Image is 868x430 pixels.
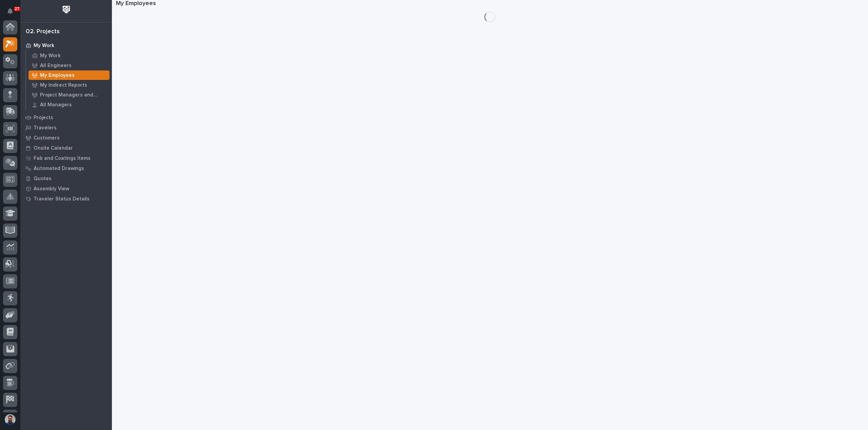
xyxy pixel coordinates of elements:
a: My Indirect Reports [26,80,112,90]
p: Projects [34,115,53,121]
a: Project Managers and Engineers [26,90,112,100]
p: All Engineers [40,63,72,69]
p: Quotes [34,176,52,182]
a: Projects [20,112,112,123]
a: Quotes [20,173,112,184]
div: 02. Projects [26,28,60,36]
p: Travelers [34,125,57,131]
button: users-avatar [3,412,17,427]
p: Traveler Status Details [34,196,90,202]
p: My Work [40,53,61,59]
div: Notifications27 [8,8,17,19]
a: My Work [26,51,112,60]
p: Fab and Coatings Items [34,155,91,162]
a: All Engineers [26,61,112,70]
a: Assembly View [20,184,112,194]
a: Travelers [20,123,112,133]
a: All Managers [26,100,112,109]
p: Onsite Calendar [34,145,73,151]
p: All Managers [40,102,72,108]
p: Project Managers and Engineers [40,92,107,98]
a: Automated Drawings [20,163,112,173]
img: Workspace Logo [60,3,73,16]
p: My Indirect Reports [40,82,87,88]
p: Assembly View [34,186,69,192]
button: Notifications [3,4,17,18]
p: My Work [34,43,54,49]
a: My Work [20,40,112,50]
a: Traveler Status Details [20,194,112,204]
a: Fab and Coatings Items [20,153,112,163]
p: My Employees [40,72,75,79]
p: 27 [15,6,19,11]
p: Automated Drawings [34,166,84,172]
a: Onsite Calendar [20,143,112,153]
a: My Employees [26,70,112,80]
p: Customers [34,135,60,141]
a: Customers [20,133,112,143]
